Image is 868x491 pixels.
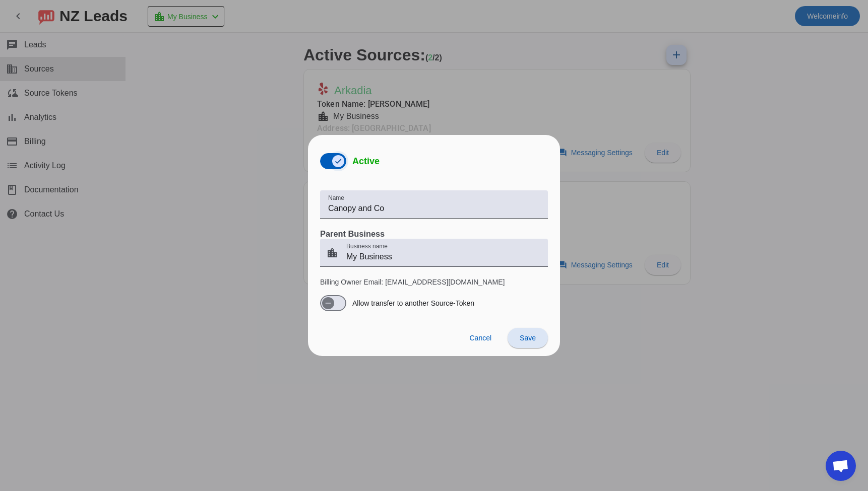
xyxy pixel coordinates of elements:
div: Open chat [826,451,856,481]
p: Billing Owner Email: [EMAIL_ADDRESS][DOMAIN_NAME] [320,277,548,287]
h3: Parent Business [320,229,548,239]
span: Cancel [469,334,491,342]
label: Allow transfer to another Source-Token [350,298,474,308]
mat-icon: location_city [320,247,344,259]
mat-label: Name [328,195,344,201]
span: Save [520,334,536,342]
mat-label: Business name [346,243,388,250]
button: Cancel [461,328,500,348]
button: Save [508,328,548,348]
span: Active [352,156,380,166]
